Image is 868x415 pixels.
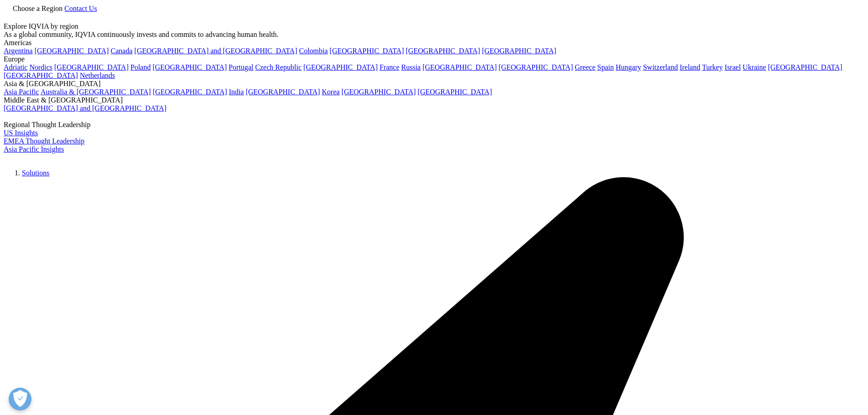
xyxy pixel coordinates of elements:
a: [GEOGRAPHIC_DATA] [54,63,128,71]
a: Switzerland [643,63,678,71]
a: [GEOGRAPHIC_DATA] [406,47,480,55]
a: [GEOGRAPHIC_DATA] and [GEOGRAPHIC_DATA] [4,104,166,112]
a: Portugal [229,63,253,71]
a: Colombia [299,47,328,55]
a: Poland [130,63,150,71]
a: [GEOGRAPHIC_DATA] [153,88,227,96]
a: Greece [575,63,595,71]
a: [GEOGRAPHIC_DATA] [329,47,404,55]
a: [GEOGRAPHIC_DATA] [768,63,842,71]
a: France [380,63,400,71]
a: Russia [401,63,421,71]
div: Asia & [GEOGRAPHIC_DATA] [4,80,864,88]
a: Hungary [616,63,641,71]
a: [GEOGRAPHIC_DATA] [341,88,416,96]
a: India [229,88,244,96]
a: Netherlands [80,72,115,79]
a: [GEOGRAPHIC_DATA] [418,88,492,96]
a: [GEOGRAPHIC_DATA] [153,63,227,71]
a: [GEOGRAPHIC_DATA] [498,63,573,71]
a: Asia Pacific Insights [4,145,64,153]
a: Ukraine [743,63,766,71]
a: Argentina [4,47,33,55]
a: Czech Republic [255,63,302,71]
div: Americas [4,39,864,47]
a: [GEOGRAPHIC_DATA] [4,72,78,79]
a: Adriatic [4,63,27,71]
a: US Insights [4,129,38,137]
a: Ireland [680,63,700,71]
a: Nordics [29,63,52,71]
div: Europe [4,55,864,63]
div: Explore IQVIA by region [4,22,864,31]
span: Choose a Region [13,5,62,12]
a: Spain [597,63,614,71]
a: [GEOGRAPHIC_DATA] [246,88,320,96]
a: [GEOGRAPHIC_DATA] [482,47,556,55]
a: [GEOGRAPHIC_DATA] [303,63,378,71]
a: Solutions [22,169,49,177]
div: Regional Thought Leadership [4,121,864,129]
a: Canada [111,47,133,55]
button: Open Preferences [9,388,31,410]
a: Australia & [GEOGRAPHIC_DATA] [41,88,151,96]
a: Turkey [702,63,723,71]
div: Middle East & [GEOGRAPHIC_DATA] [4,96,864,104]
a: EMEA Thought Leadership [4,137,84,145]
a: Asia Pacific [4,88,39,96]
a: Korea [322,88,339,96]
a: [GEOGRAPHIC_DATA] and [GEOGRAPHIC_DATA] [134,47,297,55]
a: Israel [724,63,741,71]
a: Contact Us [64,5,97,12]
a: [GEOGRAPHIC_DATA] [35,47,109,55]
a: [GEOGRAPHIC_DATA] [422,63,497,71]
div: As a global community, IQVIA continuously invests and commits to advancing human health. [4,31,864,39]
